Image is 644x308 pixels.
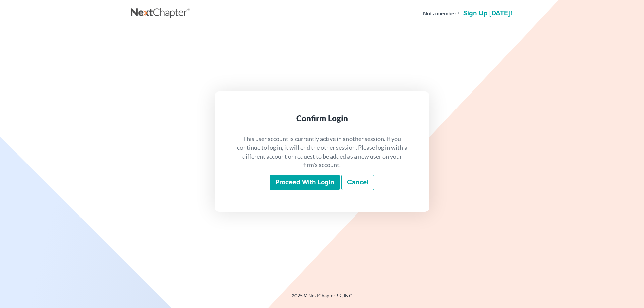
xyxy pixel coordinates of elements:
[131,292,513,304] div: 2025 © NextChapterBK, INC
[423,10,459,17] strong: Not a member?
[236,113,408,124] div: Confirm Login
[341,175,374,190] a: Cancel
[270,175,340,190] input: Proceed with login
[462,10,513,17] a: Sign up [DATE]!
[236,135,408,169] p: This user account is currently active in another session. If you continue to log in, it will end ...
